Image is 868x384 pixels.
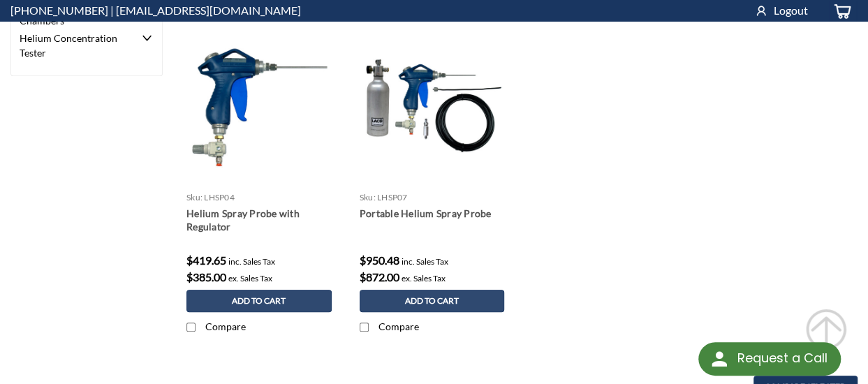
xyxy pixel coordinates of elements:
a: Add to Cart [186,290,332,312]
a: sku: LHSP04 [186,192,235,202]
a: cart-preview-dropdown [822,1,858,21]
div: Request a Call [698,342,841,376]
span: Compare [205,320,246,332]
span: LHSP04 [204,192,235,202]
a: sku: LHSP07 [360,192,408,202]
span: Add to Cart [232,296,286,306]
span: Compare [378,320,419,332]
span: sku: [186,192,203,202]
span: Add to Cart [405,296,459,306]
span: $419.65 [186,253,226,267]
div: Request a Call [737,342,827,374]
svg: submit [805,309,847,350]
a: Add to Cart [360,290,505,312]
a: Portable Helium Spray Probe [360,207,505,220]
span: sku: [360,192,376,202]
img: round button [708,348,730,370]
a: Helium Concentration Tester [11,29,140,61]
span: LHSP07 [377,192,408,202]
abbr: Excluding Tax [228,273,272,283]
svg: account [754,2,768,16]
span: $950.48 [360,253,399,267]
span: $385.00 [186,270,226,283]
a: Helium Spray Probe with Regulator [186,207,332,233]
abbr: Icluding Tax [228,256,275,267]
abbr: Icluding Tax [402,256,448,267]
input: Compare [360,323,369,332]
input: Compare [186,323,196,332]
abbr: Excluding Tax [402,273,446,283]
div: Scroll Back to Top [805,309,847,350]
span: $872.00 [360,270,399,283]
